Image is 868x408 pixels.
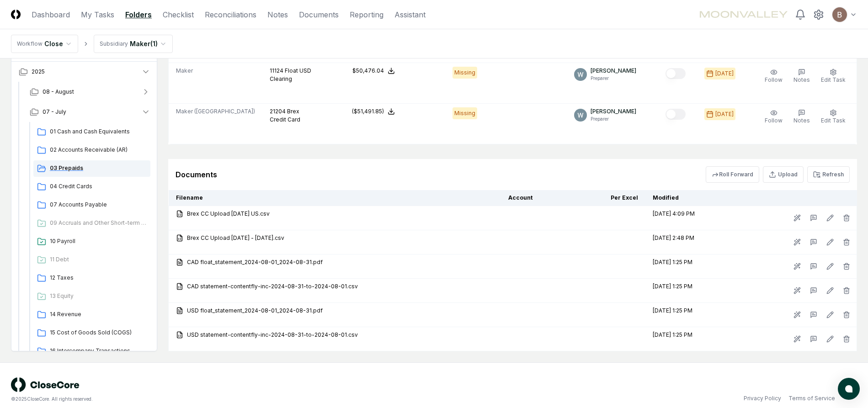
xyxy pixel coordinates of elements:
span: 07 Accounts Payable [50,201,147,209]
span: 2025 [32,68,45,76]
span: 10 Payroll [50,237,147,245]
a: 16 Intercompany Transactions [33,343,150,360]
div: ($51,491.85) [352,107,384,116]
a: 04 Credit Cards [33,179,150,195]
div: Subsidiary [100,40,128,48]
th: Filename [169,190,501,206]
button: ($51,491.85) [352,107,395,116]
span: 07 - July [43,108,66,116]
a: Brex CC Upload [DATE] US.csv [176,210,494,218]
button: 2025 [11,62,158,82]
span: 01 Cash and Cash Equivalents [50,127,147,136]
button: Notes [792,67,812,86]
a: 13 Equity [33,288,150,305]
a: Brex CC Upload [DATE] - [DATE].csv [176,234,494,242]
span: Maker ([GEOGRAPHIC_DATA]) [176,107,255,116]
a: Assistant [394,9,426,20]
a: CAD float_statement_2024-08-01_2024-08-31.pdf [176,258,494,266]
a: Folders [125,9,152,20]
span: 08 - August [43,88,74,96]
button: Edit Task [819,107,847,127]
span: 04 Credit Cards [50,182,147,191]
span: 03 Prepaids [50,164,147,172]
div: $50,476.04 [352,67,384,75]
a: 03 Prepaids [33,160,150,177]
td: [DATE] 1:25 PM [645,254,736,279]
a: 07 Accounts Payable [33,197,150,213]
a: 15 Cost of Goods Sold (COGS) [33,325,150,341]
td: [DATE] 4:09 PM [645,206,736,230]
nav: breadcrumb [11,35,173,53]
span: 13 Equity [50,292,147,300]
td: [DATE] 2:48 PM [645,230,736,254]
a: 14 Revenue [33,307,150,323]
a: 01 Cash and Cash Equivalents [33,124,150,140]
a: Documents [299,9,339,20]
p: [PERSON_NAME] [591,67,636,75]
p: [PERSON_NAME] [591,107,636,116]
span: 21204 [270,108,286,115]
td: [DATE] 1:25 PM [645,279,736,303]
span: Notes [793,117,810,124]
th: Modified [645,190,736,206]
div: [DATE] [715,69,734,78]
button: 07 - July [22,102,158,122]
span: 12 Taxes [50,274,147,282]
td: [DATE] 1:25 PM [645,303,736,327]
th: Account [501,190,563,206]
div: Missing [453,107,477,119]
span: Edit Task [821,76,846,83]
span: 14 Revenue [50,310,147,318]
span: 02 Accounts Receivable (AR) [50,146,147,154]
a: Terms of Service [788,394,835,403]
button: Edit Task [819,67,847,86]
a: Reconciliations [205,9,256,20]
a: Reporting [350,9,383,20]
button: 08 - August [22,82,158,102]
a: 12 Taxes [33,270,150,286]
a: USD statement-contentfly-inc-2024-08-31-to-2024-08-01.csv [176,331,494,339]
p: Preparer [591,75,636,82]
a: Checklist [163,9,194,20]
span: Edit Task [821,117,846,124]
th: Per Excel [563,190,645,206]
img: Logo [11,10,21,19]
a: USD float_statement_2024-08-01_2024-08-31.pdf [176,307,494,315]
a: Privacy Policy [744,394,781,403]
span: 16 Intercompany Transactions [50,347,147,355]
img: ACg8ocJlk95fcvYL0o9kgZddvT5u_mVUlRjOU2duQweDvFHKwwWS4A=s96-c [832,7,847,22]
a: 10 Payroll [33,233,150,250]
span: Float USD Clearing [270,67,311,82]
a: My Tasks [81,9,114,20]
div: Documents [176,169,217,180]
a: Notes [267,9,288,20]
span: Notes [793,76,810,83]
button: $50,476.04 [352,67,395,75]
div: [DATE] [715,110,734,118]
a: Dashboard [32,9,70,20]
img: ACg8ocJIS7KD7qIYbCF5y9us8tvdnmWoSJV0Jutgfjl8l1PiAal_1g=s96-c [574,68,587,81]
a: 09 Accruals and Other Short-term Liabilities [33,215,150,232]
button: Mark complete [666,68,686,79]
a: 11 Debt [33,252,150,268]
a: 02 Accounts Receivable (AR) [33,142,150,159]
span: Maker [176,67,193,75]
a: CAD statement-contentfly-inc-2024-08-31-to-2024-08-01.csv [176,282,494,291]
img: Maker AI logo [700,11,788,18]
img: logo [11,377,80,392]
p: Preparer [591,116,636,122]
button: Follow [763,67,784,86]
td: [DATE] 1:25 PM [645,327,736,351]
span: Follow [765,117,783,124]
span: 15 Cost of Goods Sold (COGS) [50,329,147,337]
span: 11 Debt [50,255,147,264]
button: atlas-launcher [838,378,860,400]
button: Mark complete [666,109,686,120]
button: Upload [763,166,804,183]
button: Notes [792,107,812,127]
div: Workflow [17,40,43,48]
div: Missing [453,67,477,79]
div: © 2025 CloseCore. All rights reserved. [11,396,434,403]
button: Follow [763,107,784,127]
span: 09 Accruals and Other Short-term Liabilities [50,219,147,227]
